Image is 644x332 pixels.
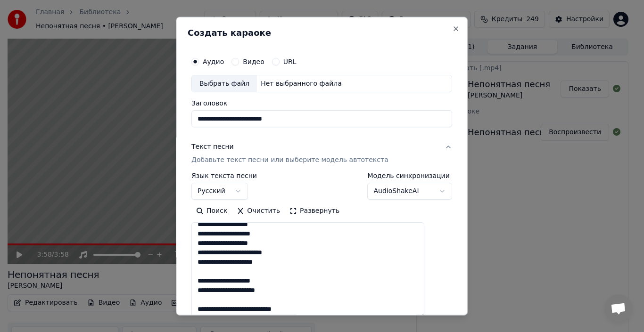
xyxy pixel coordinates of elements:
label: URL [283,58,297,65]
p: Добавьте текст песни или выберите модель автотекста [191,155,388,165]
button: Очистить [232,203,285,219]
div: Нет выбранного файла [257,79,346,88]
button: Поиск [191,203,232,219]
label: Модель синхронизации [368,172,453,179]
label: Аудио [203,58,224,65]
h2: Создать караоке [188,28,456,37]
label: Заголовок [191,100,452,106]
div: Текст песниДобавьте текст песни или выберите модель автотекста [191,172,452,326]
button: Текст песниДобавьте текст песни или выберите модель автотекста [191,135,452,172]
div: Выбрать файл [192,75,257,92]
label: Язык текста песни [191,172,257,179]
button: Развернуть [285,203,344,219]
label: Видео [243,58,264,65]
div: Текст песни [191,142,234,152]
